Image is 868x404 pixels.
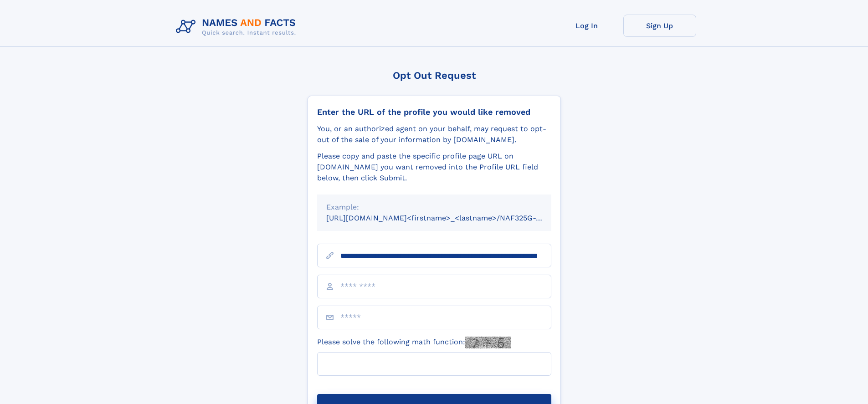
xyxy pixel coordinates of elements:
a: Log In [550,15,623,37]
div: Example: [326,202,542,213]
div: Opt Out Request [308,70,561,81]
div: You, or an authorized agent on your behalf, may request to opt-out of the sale of your informatio... [317,123,551,145]
div: Enter the URL of the profile you would like removed [317,107,551,117]
small: [URL][DOMAIN_NAME]<firstname>_<lastname>/NAF325G-xxxxxxxx [326,214,569,222]
div: Please copy and paste the specific profile page URL on [DOMAIN_NAME] you want removed into the Pr... [317,151,551,184]
img: Logo Names and Facts [172,15,303,39]
label: Please solve the following math function: [317,337,511,348]
a: Sign Up [623,15,696,37]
